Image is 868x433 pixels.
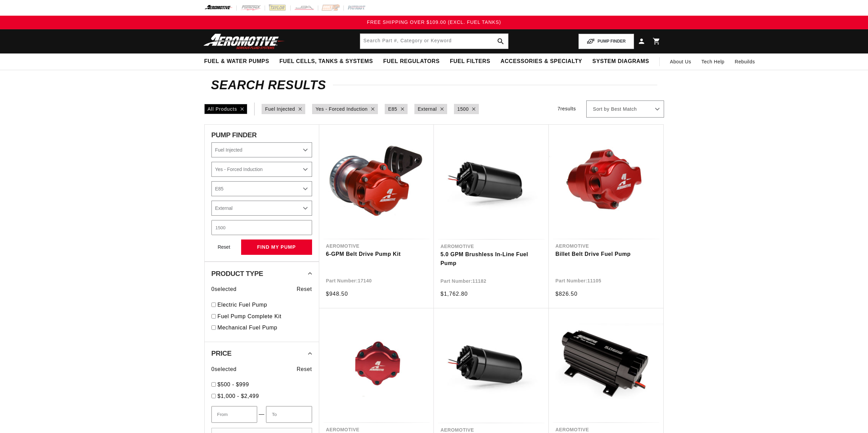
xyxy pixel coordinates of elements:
a: E85 [388,105,397,113]
a: Fuel Injected [265,105,295,113]
span: Reset [297,285,312,294]
summary: Fuel Regulators [378,53,444,69]
button: PUMP FINDER [578,34,634,49]
select: Power Adder [211,162,312,177]
span: System Diagrams [592,58,649,65]
img: Aeromotive [202,33,287,49]
button: Reset [211,239,237,254]
summary: Fuel Filters [445,53,496,69]
span: Sort by [593,106,609,113]
a: Yes - Forced Induction [315,105,368,113]
span: $500 - $999 [218,382,249,387]
summary: Tech Help [696,53,730,70]
a: 1500 [457,105,469,113]
a: Billet Belt Drive Fuel Pump [556,250,657,259]
span: Tech Help [702,58,725,65]
a: About Us [665,53,696,70]
a: Electric Fuel Pump [218,300,312,309]
h2: Search Results [211,80,657,91]
summary: Accessories & Specialty [496,53,587,69]
a: Fuel Pump Complete Kit [218,312,312,321]
summary: Fuel Cells, Tanks & Systems [274,53,378,69]
input: Search by Part Number, Category or Keyword [360,34,508,49]
select: Fuel [211,181,312,196]
span: Price [211,350,232,357]
a: External [418,105,437,113]
span: Accessories & Specialty [501,58,582,65]
span: PUMP FINDER [211,132,257,138]
span: FREE SHIPPING OVER $109.00 (EXCL. FUEL TANKS) [367,19,501,25]
span: Reset [297,365,312,374]
span: $1,000 - $2,499 [218,393,259,399]
span: Rebuilds [735,58,755,65]
span: — [259,410,265,419]
span: Fuel Filters [450,58,490,65]
span: Fuel & Water Pumps [204,58,269,65]
summary: Fuel & Water Pumps [199,53,275,69]
button: search button [493,34,508,49]
select: Mounting [211,201,312,216]
span: Product Type [211,270,263,277]
span: About Us [670,59,691,64]
select: Sort by [586,100,664,118]
a: Mechanical Fuel Pump [218,323,312,332]
select: CARB or EFI [211,142,312,157]
input: From [211,406,257,423]
div: All Products [204,104,248,114]
span: 0 selected [211,365,237,374]
button: find my pump [241,239,312,255]
summary: System Diagrams [587,53,654,69]
span: Fuel Regulators [383,58,439,65]
summary: Rebuilds [730,53,760,70]
span: 7 results [558,106,576,111]
a: 5.0 GPM Brushless In-Line Fuel Pump [441,250,542,267]
a: 6-GPM Belt Drive Pump Kit [326,250,427,259]
span: Fuel Cells, Tanks & Systems [279,58,373,65]
input: Enter Horsepower [211,220,312,235]
span: 0 selected [211,285,237,294]
input: To [266,406,312,423]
